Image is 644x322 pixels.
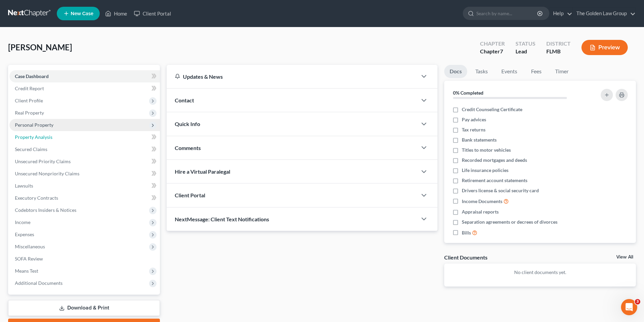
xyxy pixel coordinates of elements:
[462,187,539,194] span: Drivers license & social security card
[462,177,527,184] span: Retirement account statements
[175,97,194,103] span: Contact
[15,268,38,274] span: Means Test
[15,195,58,201] span: Executory Contracts
[9,168,160,180] a: Unsecured Nonpriority Claims
[581,40,628,55] button: Preview
[462,208,499,215] span: Appraisal reports
[496,65,523,78] a: Events
[8,300,160,316] a: Download & Print
[15,98,43,103] span: Client Profile
[516,48,535,55] div: Lead
[130,7,174,20] a: Client Portal
[462,229,471,236] span: Bills
[15,110,44,116] span: Real Property
[462,219,557,225] span: Separation agreements or decrees of divorces
[480,48,505,55] div: Chapter
[15,244,45,249] span: Miscellaneous
[15,73,49,79] span: Case Dashboard
[462,106,522,113] span: Credit Counseling Certificate
[573,7,636,20] a: The Golden Law Group
[9,131,160,143] a: Property Analysis
[15,122,53,128] span: Personal Property
[175,192,205,198] span: Client Portal
[550,7,572,20] a: Help
[462,116,486,123] span: Pay advices
[71,11,93,16] span: New Case
[9,155,160,168] a: Unsecured Priority Claims
[462,157,527,164] span: Recorded mortgages and deeds
[9,192,160,204] a: Executory Contracts
[9,143,160,155] a: Secured Claims
[476,7,538,20] input: Search by name...
[175,121,200,127] span: Quick Info
[9,253,160,265] a: SOFA Review
[546,48,571,55] div: FLMB
[15,171,79,176] span: Unsecured Nonpriority Claims
[15,256,43,262] span: SOFA Review
[8,42,72,52] span: [PERSON_NAME]
[516,40,535,48] div: Status
[9,70,160,82] a: Case Dashboard
[616,255,633,259] a: View All
[462,137,497,143] span: Bank statements
[500,48,503,54] span: 7
[546,40,571,48] div: District
[444,65,467,78] a: Docs
[175,73,409,80] div: Updates & News
[175,145,201,151] span: Comments
[9,180,160,192] a: Lawsuits
[462,126,485,133] span: Tax returns
[462,167,508,174] span: Life insurance policies
[102,7,130,20] a: Home
[15,85,44,91] span: Credit Report
[635,299,640,304] span: 3
[9,82,160,95] a: Credit Report
[462,147,511,153] span: Titles to motor vehicles
[480,40,505,48] div: Chapter
[15,280,63,286] span: Additional Documents
[462,198,502,205] span: Income Documents
[621,299,637,315] iframe: Intercom live chat
[15,219,30,225] span: Income
[15,158,71,164] span: Unsecured Priority Claims
[175,168,230,175] span: Hire a Virtual Paralegal
[15,207,76,213] span: Codebtors Insiders & Notices
[550,65,574,78] a: Timer
[175,216,269,222] span: NextMessage: Client Text Notifications
[15,134,52,140] span: Property Analysis
[525,65,547,78] a: Fees
[450,269,630,276] p: No client documents yet.
[444,254,487,261] div: Client Documents
[453,90,483,96] strong: 0% Completed
[470,65,493,78] a: Tasks
[15,183,33,189] span: Lawsuits
[15,146,47,152] span: Secured Claims
[15,231,34,237] span: Expenses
